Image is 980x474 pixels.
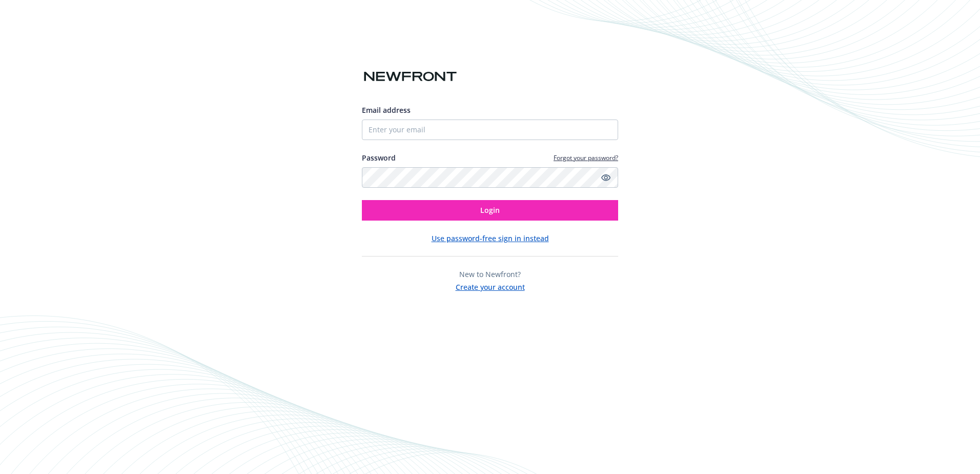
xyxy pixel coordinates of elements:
[456,280,525,292] button: Create your account
[362,152,396,163] label: Password
[362,105,411,115] span: Email address
[362,200,618,221] button: Login
[554,153,618,162] a: Forgot your password?
[459,269,521,279] span: New to Newfront?
[362,120,618,140] input: Enter your email
[362,167,618,188] input: Enter your password
[600,171,612,184] a: Show password
[362,68,459,86] img: Newfront logo
[432,233,549,244] button: Use password-free sign in instead
[480,205,500,215] span: Login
